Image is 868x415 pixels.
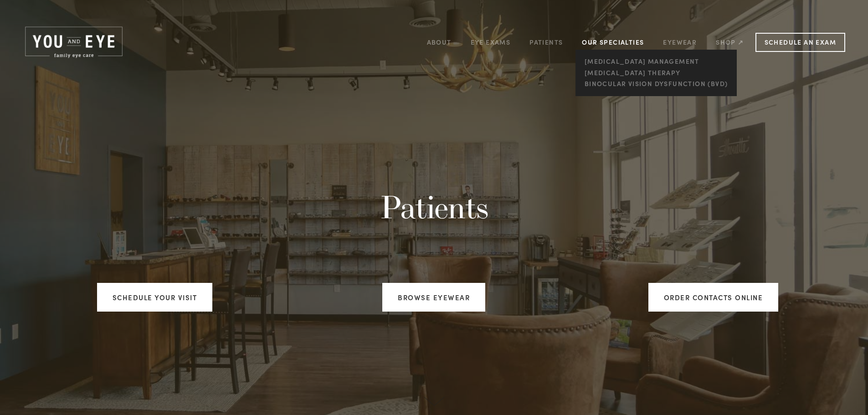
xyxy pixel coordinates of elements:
[97,283,213,312] a: Schedule your visit
[471,35,511,49] a: Eye Exams
[23,25,125,60] img: Rochester, MN | You and Eye | Family Eye Care
[648,283,779,312] a: ORDER CONTACTS ONLINE
[382,283,485,312] a: Browse Eyewear
[529,35,563,49] a: Patients
[755,33,845,52] a: Schedule an Exam
[582,38,644,46] a: Our Specialties
[582,78,730,90] a: Binocular Vision Dysfunction (BVD)
[663,35,697,49] a: Eyewear
[427,35,452,49] a: About
[582,67,730,78] a: [MEDICAL_DATA] Therapy
[716,35,744,49] a: Shop ↗
[582,56,730,67] a: [MEDICAL_DATA] management
[184,189,685,225] h1: Patients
